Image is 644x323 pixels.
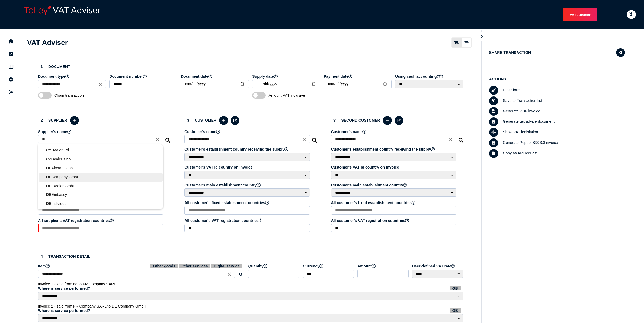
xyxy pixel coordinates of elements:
[42,147,159,153] a: CY aler Ltd
[42,156,159,162] a: CZ aler s.r.o.
[46,175,51,179] b: DE
[155,137,161,143] i: Close
[42,183,159,189] a: aler GmbH
[52,184,57,188] b: De
[42,174,159,180] a: Company GmbH
[51,148,56,152] b: De
[46,184,51,188] b: DE
[51,157,56,161] b: De
[33,110,176,242] section: Define the seller
[46,166,51,170] b: DE
[46,192,51,197] b: DE
[42,165,159,171] a: Aircraft GmbH
[46,201,51,206] b: DE
[42,201,159,206] a: Individual
[42,192,159,198] a: Embassy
